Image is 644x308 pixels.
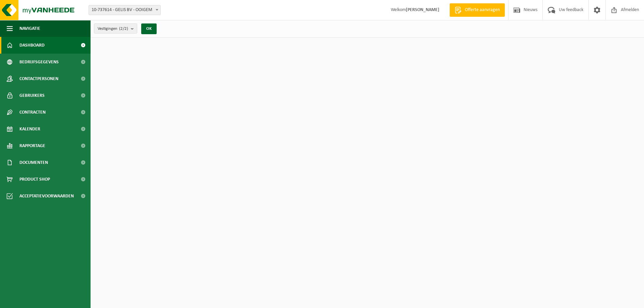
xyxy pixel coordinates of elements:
[449,3,505,17] a: Offerte aanvragen
[89,5,161,15] span: 10-737614 - GELIS BV - OOIGEM
[463,7,501,13] span: Offerte aanvragen
[19,87,45,104] span: Gebruikers
[89,5,160,15] span: 10-737614 - GELIS BV - OOIGEM
[406,7,439,12] strong: [PERSON_NAME]
[19,104,46,121] span: Contracten
[19,188,74,204] span: Acceptatievoorwaarden
[19,20,40,37] span: Navigatie
[98,24,128,34] span: Vestigingen
[19,137,45,154] span: Rapportage
[19,37,45,54] span: Dashboard
[19,154,48,171] span: Documenten
[119,26,128,31] count: (2/2)
[19,121,40,137] span: Kalender
[19,171,50,188] span: Product Shop
[19,70,58,87] span: Contactpersonen
[94,23,137,34] button: Vestigingen(2/2)
[141,23,157,34] button: OK
[19,54,59,70] span: Bedrijfsgegevens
